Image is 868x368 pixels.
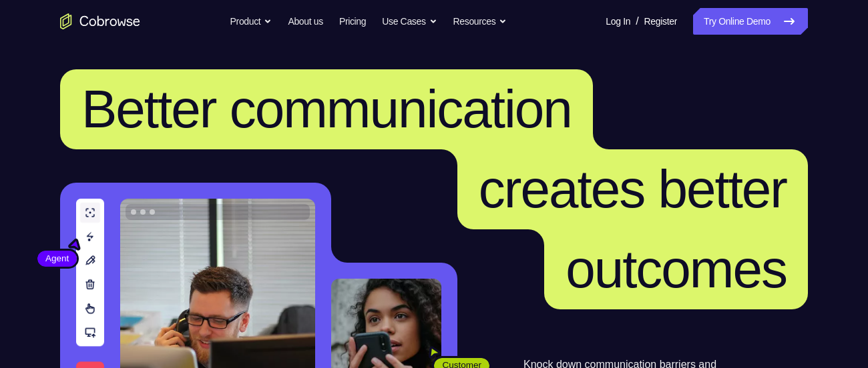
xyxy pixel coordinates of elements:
[339,8,366,35] a: Pricing
[230,8,272,35] button: Product
[81,79,572,139] span: Better communication
[382,8,437,35] button: Use Cases
[479,159,787,219] span: creates better
[288,8,322,35] a: About us
[453,8,507,35] button: Resources
[693,8,808,35] a: Try Online Demo
[644,8,677,35] a: Register
[606,8,630,35] a: Log In
[60,13,140,29] a: Go to the home page
[636,13,638,29] span: /
[566,239,787,299] span: outcomes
